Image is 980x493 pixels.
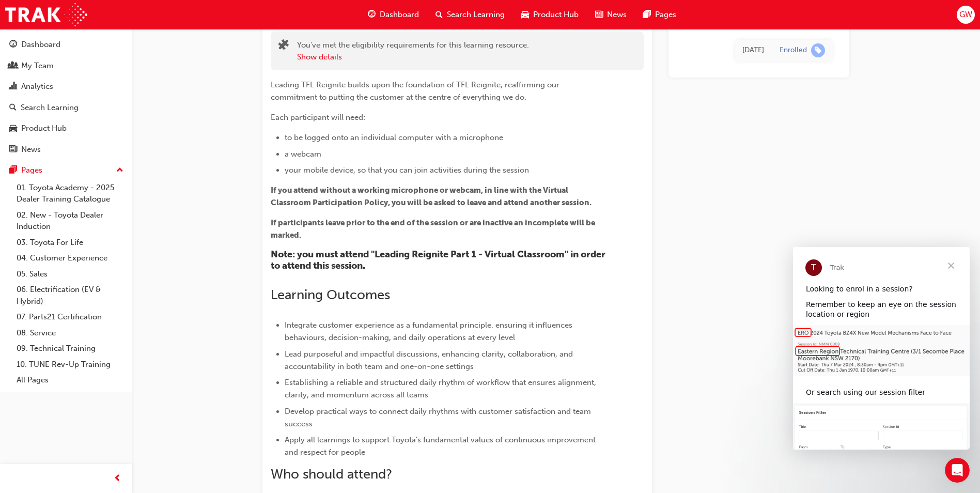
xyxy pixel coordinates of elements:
[9,40,17,50] span: guage-icon
[4,161,128,180] button: Pages
[271,287,390,303] span: Learning Outcomes
[368,8,376,21] span: guage-icon
[21,164,42,176] div: Pages
[427,4,513,25] a: search-iconSearch Learning
[742,44,764,56] div: Fri Jun 06 2025 11:51:51 GMT+0930 (Australian Central Standard Time)
[5,3,87,26] img: Trak
[635,4,685,25] a: pages-iconPages
[9,103,17,113] span: search-icon
[285,435,598,457] span: Apply all learnings to support Toyota's fundamental values of continuous improvement and respect ...
[12,309,128,325] a: 07. Parts21 Certification
[533,9,579,21] span: Product Hub
[12,282,128,309] a: 06. Electrification (EV & Hybrid)
[521,8,529,21] span: car-icon
[271,80,562,102] span: Leading TFL Reignite builds upon the foundation of TFL Reignite, reaffirming our commitment to pu...
[21,144,41,156] div: News
[9,166,17,175] span: pages-icon
[12,180,128,207] a: 01. Toyota Academy - 2025 Dealer Training Catalogue
[21,81,53,93] div: Analytics
[360,4,427,25] a: guage-iconDashboard
[12,266,128,282] a: 05. Sales
[513,4,587,25] a: car-iconProduct Hub
[12,250,128,266] a: 04. Customer Experience
[957,6,975,24] button: GW
[285,165,529,175] span: your mobile device, so that you can join activities during the session
[116,164,123,177] span: up-icon
[12,325,128,341] a: 08. Service
[643,8,651,21] span: pages-icon
[4,35,128,54] a: Dashboard
[114,472,121,485] span: prev-icon
[297,39,529,63] div: You've met the eligibility requirements for this learning resource.
[4,33,128,161] button: DashboardMy TeamAnalyticsSearch LearningProduct HubNews
[12,341,128,357] a: 09. Technical Training
[271,186,592,207] span: If you attend without a working microphone or webcam, in line with the Virtual Classroom Particip...
[12,372,128,388] a: All Pages
[435,8,443,21] span: search-icon
[285,133,503,142] span: to be logged onto an individual computer with a microphone
[4,98,128,117] a: Search Learning
[278,40,289,52] span: puzzle-icon
[21,102,79,114] div: Search Learning
[271,218,597,240] span: If participants leave prior to the end of the session or are inactive an incomplete will be marked.
[271,113,365,122] span: Each participant will need:
[4,140,128,159] a: News
[21,60,54,72] div: My Team
[9,124,17,133] span: car-icon
[4,56,128,75] a: My Team
[271,466,392,482] span: Who should attend?
[285,149,321,159] span: a webcam
[793,247,970,450] iframe: Intercom live chat message
[9,61,17,71] span: people-icon
[285,407,593,428] span: Develop practical ways to connect daily rhythms with customer satisfaction and team success
[945,458,970,483] iframe: Intercom live chat
[21,122,67,134] div: Product Hub
[959,9,972,21] span: GW
[12,235,128,251] a: 03. Toyota For Life
[12,357,128,373] a: 10. TUNE Rev-Up Training
[285,349,575,371] span: Lead purposeful and impactful discussions, enhancing clarity, collaboration, and accountability i...
[21,39,60,51] div: Dashboard
[271,249,608,271] span: Note: you must attend "Leading Reignite Part 1 - Virtual Classroom" in order to attend this session.
[9,145,17,155] span: news-icon
[4,119,128,138] a: Product Hub
[380,9,419,21] span: Dashboard
[811,43,825,57] span: learningRecordVerb_ENROLL-icon
[9,82,17,91] span: chart-icon
[447,9,505,21] span: Search Learning
[595,8,603,21] span: news-icon
[285,378,598,399] span: Establishing a reliable and structured daily rhythm of workflow that ensures alignment, clarity, ...
[12,207,128,235] a: 02. New - Toyota Dealer Induction
[285,320,574,342] span: Integrate customer experience as a fundamental principle. ensuring it influences behaviours, deci...
[297,51,342,63] button: Show details
[780,45,807,55] div: Enrolled
[587,4,635,25] a: news-iconNews
[655,9,676,21] span: Pages
[607,9,627,21] span: News
[4,77,128,96] a: Analytics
